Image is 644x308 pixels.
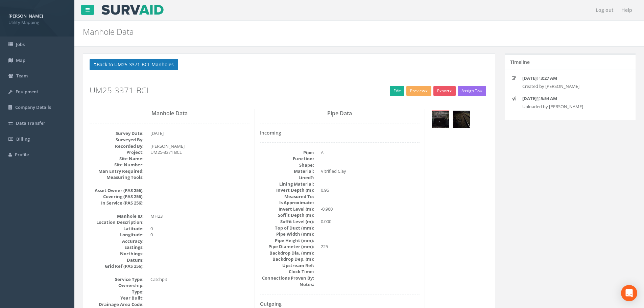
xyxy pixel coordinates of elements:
dd: -0.960 [321,206,420,212]
h3: Manhole Data [90,111,249,117]
dt: Pipe Width (mm): [260,231,314,237]
dd: 0 [150,232,249,238]
dt: Covering (PAS 256): [90,193,144,200]
h4: Outgoing [260,301,420,306]
dd: Vitrified Clay [321,168,420,174]
dt: Material: [260,168,314,174]
dt: Lined?: [260,174,314,181]
dt: Survey Date: [90,130,144,137]
dt: Accuracy: [90,238,144,244]
p: Created by [PERSON_NAME] [522,83,618,90]
dt: Location Description: [90,219,144,226]
dt: Invert Level (m): [260,206,314,212]
dt: Backdrop Dia. (mm): [260,250,314,256]
dt: Latitude: [90,226,144,232]
dt: Recorded By: [90,143,144,149]
dt: Top of Duct (mm): [260,225,314,231]
h2: Manhole Data [83,27,542,36]
dt: Grid Ref (PAS 256): [90,263,144,269]
dd: 225 [321,243,420,250]
dd: MH23 [150,213,249,219]
dt: Site Number: [90,162,144,168]
dt: Measured To: [260,193,314,200]
dt: Connections Proven By: [260,275,314,281]
dt: Longitude: [90,232,144,238]
dt: Clock Time: [260,268,314,275]
span: Billing [16,136,30,142]
img: f8ec1be6-02df-cef0-945a-521a2944ed77_aeb5cb36-fab3-3ac0-6443-5c0c37ce777c_thumb.jpg [432,111,449,128]
dt: Site Name: [90,156,144,162]
span: Team [16,73,28,79]
dt: Ownership: [90,282,144,289]
dt: Man Entry Required: [90,168,144,174]
dt: Project: [90,149,144,156]
button: Assign To [458,86,486,96]
dd: A [321,149,420,156]
button: Export [433,86,456,96]
strong: 5:54 AM [541,95,557,101]
p: @ [522,95,618,102]
dd: 0 [150,226,249,232]
dd: Catchpit [150,276,249,283]
dt: Year Built: [90,295,144,301]
dd: 0.000 [321,218,420,225]
span: Jobs [16,41,25,47]
dt: Pipe: [260,149,314,156]
dt: Pipe Diameter (mm): [260,243,314,250]
span: Data Transfer [16,120,45,126]
h3: Pipe Data [260,111,420,117]
dt: Backdrop Dep. (m): [260,256,314,262]
a: Edit [390,86,404,96]
button: Back to UM25-3371-BCL Manholes [90,59,178,70]
button: Preview [406,86,431,96]
span: Equipment [16,89,38,95]
dt: Type: [90,289,144,295]
dd: [DATE] [150,130,249,137]
dt: Notes: [260,281,314,288]
dt: In Service (PAS 256): [90,200,144,206]
dt: Service Type: [90,276,144,283]
dt: Datum: [90,257,144,263]
dt: Pipe Height (mm): [260,237,314,244]
dt: Manhole ID: [90,213,144,219]
h4: Incoming [260,130,420,135]
strong: [PERSON_NAME] [8,13,43,19]
strong: 3:27 AM [541,75,557,81]
span: Utility Mapping [8,19,66,26]
dt: Eastings: [90,244,144,251]
dt: Lining Material: [260,181,314,187]
strong: [DATE] [522,75,536,81]
dt: Measuring Tools: [90,174,144,181]
span: Company Details [15,104,51,110]
dt: Shape: [260,162,314,168]
h5: Timeline [510,60,530,65]
a: [PERSON_NAME] Utility Mapping [8,11,66,25]
dt: Function: [260,156,314,162]
dd: 0.96 [321,187,420,193]
span: Map [16,57,25,63]
strong: [DATE] [522,95,536,101]
dt: Is Approximate: [260,199,314,206]
dt: Surveyed By: [90,137,144,143]
dt: Northings: [90,251,144,257]
dt: Soffit Level (m): [260,218,314,225]
img: f8ec1be6-02df-cef0-945a-521a2944ed77_ed80405b-0000-8d73-5ce2-990e2b78133d_thumb.jpg [453,111,470,128]
p: @ [522,75,618,81]
div: Open Intercom Messenger [621,285,637,301]
dd: UM25-3371 BCL [150,149,249,156]
dt: Asset Owner (PAS 256): [90,187,144,194]
span: Profile [15,151,29,158]
h2: UM25-3371-BCL [90,86,488,95]
dt: Invert Depth (m): [260,187,314,193]
dt: Drainage Area Code: [90,301,144,308]
p: Uploaded by [PERSON_NAME] [522,103,618,110]
dd: [PERSON_NAME] [150,143,249,149]
dt: Soffit Depth (m): [260,212,314,218]
dt: Upstream Ref: [260,262,314,269]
